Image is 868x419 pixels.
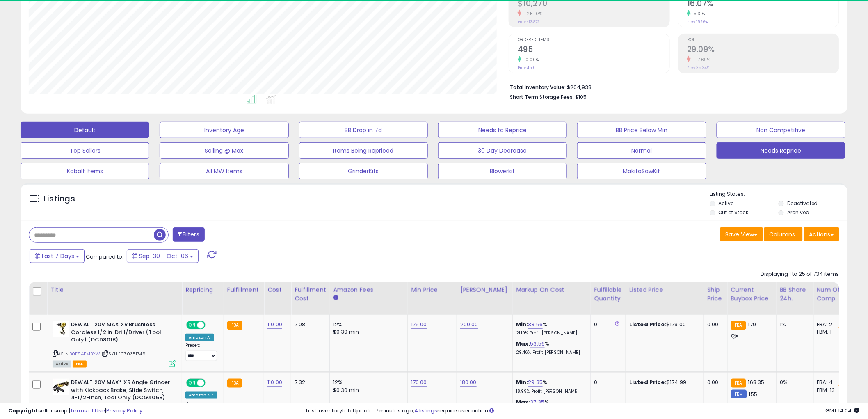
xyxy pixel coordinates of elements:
small: 5.31% [691,11,705,17]
div: FBA: 2 [817,321,844,328]
small: Prev: $13,872 [518,19,539,24]
strong: Copyright [8,407,38,414]
div: Displaying 1 to 25 of 734 items [761,270,839,278]
span: Last 7 Days [42,252,74,260]
button: Filters [173,227,205,242]
div: Fulfillable Quantity [594,286,622,303]
button: Save View [720,227,763,241]
a: 53.56 [530,340,545,348]
div: Last InventoryLab Update: 7 minutes ago, require user action. [306,407,860,415]
button: BB Drop in 7d [299,122,428,138]
a: 29.35 [528,378,543,387]
p: Listing States: [710,190,847,198]
div: Ship Price [707,286,724,303]
button: Top Sellers [21,142,149,159]
div: Listed Price [629,286,700,294]
small: FBA [227,379,242,388]
span: Ordered Items [518,38,669,42]
div: Amazon AI * [185,392,217,399]
button: All MW Items [160,163,288,179]
div: seller snap | | [8,407,142,415]
div: 1% [780,321,807,328]
span: | SKU: 1070351749 [102,350,146,357]
b: Short Term Storage Fees: [510,94,574,101]
small: FBA [227,321,242,330]
div: 7.08 [295,321,323,328]
a: 33.56 [528,321,543,329]
b: Max: [516,340,530,348]
p: 18.99% Profit [PERSON_NAME] [516,389,584,394]
p: 21.10% Profit [PERSON_NAME] [516,330,584,336]
th: The percentage added to the cost of goods (COGS) that forms the calculator for Min & Max prices. [513,282,591,315]
div: 7.32 [295,379,323,386]
a: 110.00 [267,321,282,329]
div: Amazon Fees [333,286,404,294]
div: 12% [333,321,401,328]
div: FBA: 4 [817,379,844,386]
b: DEWALT 20V MAX* XR Angle Grinder with Kickback Brake, Slide Switch, 4-1/2-Inch, Tool Only (DCG405B) [71,379,171,404]
div: 0.00 [707,379,721,386]
small: -17.69% [691,57,710,63]
span: 168.35 [748,378,765,386]
small: FBA [731,379,746,388]
span: 155 [749,390,757,398]
button: Needs to Reprice [438,122,567,138]
button: Normal [577,142,706,159]
span: $105 [575,93,587,101]
div: Markup on Cost [516,286,587,294]
div: ASIN: [53,321,176,366]
button: Needs Reprice [717,142,845,159]
a: Terms of Use [70,407,105,414]
a: 170.00 [411,378,427,387]
label: Active [719,200,734,207]
span: 179 [748,321,756,328]
b: Listed Price: [629,321,667,328]
div: % [516,340,584,355]
div: FBM: 1 [817,328,844,336]
div: Num of Comp. [817,286,847,303]
div: $0.30 min [333,387,401,394]
div: Min Price [411,286,453,294]
b: Listed Price: [629,378,667,386]
b: DEWALT 20V MAX XR Brushless Cordless 1/2 in. Drill/Driver (Tool Only) (DCD801B) [71,321,171,346]
button: Kobalt Items [21,163,149,179]
button: Inventory Age [160,122,288,138]
small: 10.00% [521,57,539,63]
a: 4 listings [415,407,438,414]
b: Min: [516,321,528,328]
div: 0 [594,321,619,328]
div: $0.30 min [333,328,401,336]
button: Selling @ Max [160,142,288,159]
span: OFF [204,380,217,387]
div: 0.00 [707,321,721,328]
div: % [516,379,584,394]
a: 110.00 [267,378,282,387]
small: FBA [731,321,746,330]
span: 2025-10-14 14:04 GMT [826,407,860,414]
span: Sep-30 - Oct-06 [139,252,188,260]
div: Cost [267,286,288,294]
small: FBM [731,390,747,398]
button: Actions [804,227,839,241]
button: Blowerkit [438,163,567,179]
div: Amazon AI [185,334,214,341]
a: 175.00 [411,321,427,329]
span: OFF [204,322,217,329]
span: All listings currently available for purchase on Amazon [53,361,71,368]
span: FBA [73,361,87,368]
h5: Listings [43,193,75,205]
img: 41QN+OmLNjL._SL40_.jpg [53,321,69,337]
button: Items Being Repriced [299,142,428,159]
b: Total Inventory Value: [510,84,566,91]
div: [PERSON_NAME] [460,286,509,294]
img: 41p1cBiiEiL._SL40_.jpg [53,379,69,395]
button: 30 Day Decrease [438,142,567,159]
label: Out of Stock [719,209,749,216]
p: 29.46% Profit [PERSON_NAME] [516,350,584,355]
h2: 495 [518,45,669,56]
span: ROI [687,38,839,42]
div: 0% [780,379,807,386]
div: Repricing [185,286,220,294]
div: FBM: 13 [817,387,844,394]
div: 12% [333,379,401,386]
